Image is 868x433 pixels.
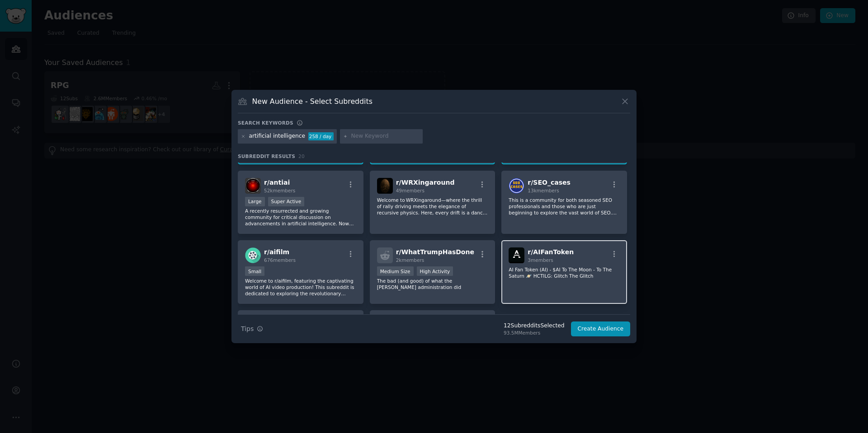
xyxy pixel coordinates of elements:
[245,178,261,194] img: antiai
[528,248,574,256] span: r/ AIFanToken
[241,324,254,334] span: Tips
[377,278,488,290] p: The bad (and good) of what the [PERSON_NAME] administration did
[264,248,289,256] span: r/ aifilm
[571,321,631,337] button: Create Audience
[509,247,524,263] img: AIFanToken
[504,322,564,330] div: 12 Subreddit s Selected
[264,188,295,193] span: 52k members
[509,266,620,279] p: AI Fan Token (AI) - $AI To The Moon - To The Saturn 🪐 HCTILG: Glitch The Glitch
[396,257,425,263] span: 2k members
[417,266,453,276] div: High Activity
[377,266,414,276] div: Medium Size
[396,179,455,186] span: r/ WRXingaround
[238,153,295,159] span: Subreddit Results
[509,178,524,194] img: SEO_cases
[377,197,488,216] p: Welcome to WRXingaround—where the thrill of rally driving meets the elegance of recursive physics...
[245,266,264,276] div: Small
[252,97,373,106] h3: New Audience - Select Subreddits
[245,278,356,297] p: Welcome to r/aifilm, featuring the captivating world of AI video production! This subreddit is de...
[245,247,261,263] img: aifilm
[509,197,620,216] p: This is a community for both seasoned SEO professionals and those who are just beginning to explo...
[528,257,553,263] span: 3 members
[351,132,420,140] input: New Keyword
[238,120,293,126] h3: Search keywords
[264,257,296,263] span: 676 members
[238,321,266,337] button: Tips
[268,197,305,206] div: Super Active
[528,179,571,186] span: r/ SEO_cases
[245,197,265,206] div: Large
[396,248,474,256] span: r/ WhatTrumpHasDone
[504,330,564,336] div: 93.5M Members
[528,188,559,193] span: 13k members
[396,188,425,193] span: 49 members
[245,208,356,227] p: A recently resurrected and growing community for critical discussion on advancements in artificia...
[249,132,305,140] div: artificial intelligence
[308,132,334,140] div: 258 / day
[298,154,305,159] span: 20
[264,179,290,186] span: r/ antiai
[377,178,393,194] img: WRXingaround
